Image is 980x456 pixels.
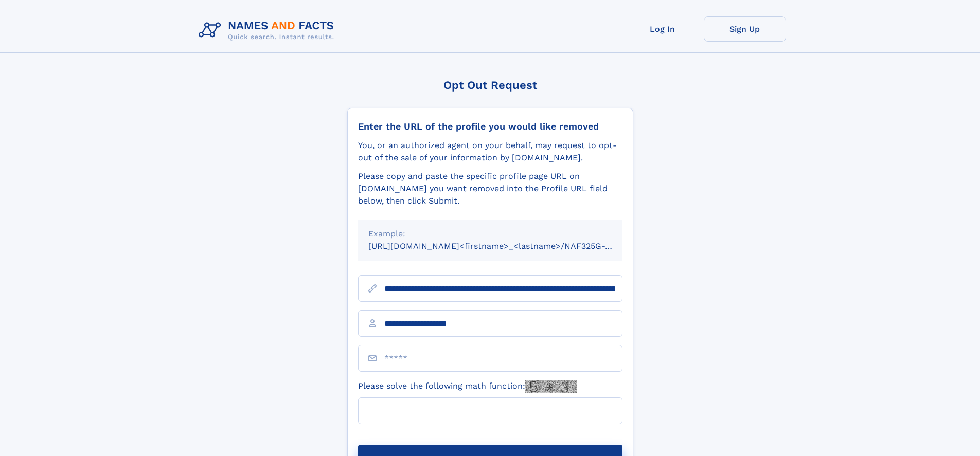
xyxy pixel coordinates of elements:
[368,228,612,240] div: Example:
[358,170,622,207] div: Please copy and paste the specific profile page URL on [DOMAIN_NAME] you want removed into the Pr...
[358,139,622,164] div: You, or an authorized agent on your behalf, may request to opt-out of the sale of your informatio...
[358,380,577,393] label: Please solve the following math function:
[194,16,343,44] img: Logo Names and Facts
[358,121,622,132] div: Enter the URL of the profile you would like removed
[704,16,786,42] a: Sign Up
[347,79,633,92] div: Opt Out Request
[621,16,704,42] a: Log In
[368,241,642,251] small: [URL][DOMAIN_NAME]<firstname>_<lastname>/NAF325G-xxxxxxxx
